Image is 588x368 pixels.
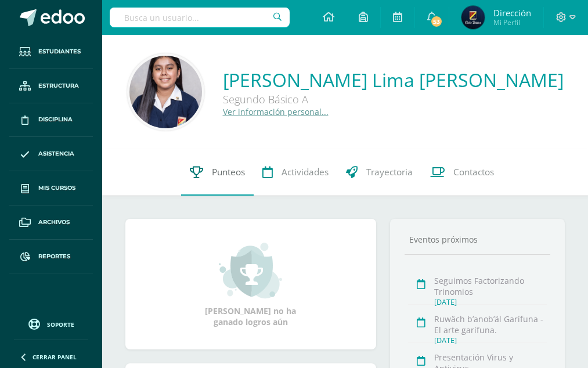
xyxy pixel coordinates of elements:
[337,149,421,196] a: Trayectoria
[223,106,329,117] a: Ver información personal...
[223,92,564,106] div: Segundo Básico A
[110,8,290,27] input: Busca un usuario...
[212,166,245,178] span: Punteos
[434,275,547,297] div: Seguimos Factorizando Trinomios
[38,115,73,124] span: Disciplina
[38,252,70,261] span: Reportes
[366,166,413,178] span: Trayectoria
[38,218,70,227] span: Archivos
[9,171,93,205] a: Mis cursos
[223,67,564,92] a: [PERSON_NAME] Lima [PERSON_NAME]
[434,297,547,307] div: [DATE]
[493,7,531,19] span: Dirección
[38,183,75,193] span: Mis cursos
[38,81,79,91] span: Estructura
[9,205,93,240] a: Archivos
[493,17,531,27] span: Mi Perfil
[181,149,254,196] a: Punteos
[219,241,282,300] img: achievement_small.png
[9,35,93,69] a: Estudiantes
[430,15,443,28] span: 53
[33,353,77,361] span: Cerrar panel
[421,149,503,196] a: Contactos
[9,240,93,274] a: Reportes
[461,6,485,29] img: 0fb4cf2d5a8caa7c209baa70152fd11e.png
[453,166,494,178] span: Contactos
[47,320,74,329] span: Soporte
[9,69,93,103] a: Estructura
[434,313,547,335] div: Ruwäch b’anob’äl Garífuna - El arte garífuna.
[434,335,547,345] div: [DATE]
[129,56,202,128] img: efa14e10ae5c65323a0fa2ed89fb7e9d.png
[254,149,337,196] a: Actividades
[282,166,329,178] span: Actividades
[9,103,93,138] a: Disciplina
[405,234,550,245] div: Eventos próximos
[38,149,74,158] span: Asistencia
[9,137,93,171] a: Asistencia
[14,316,88,331] a: Soporte
[38,47,81,56] span: Estudiantes
[193,241,309,327] div: [PERSON_NAME] no ha ganado logros aún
